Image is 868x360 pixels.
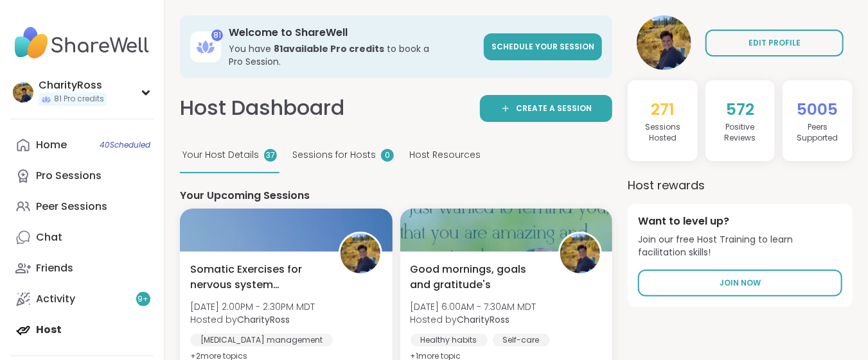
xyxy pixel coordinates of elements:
[100,140,150,150] span: 40 Scheduled
[492,41,594,52] span: Schedule your session
[180,189,612,203] h4: Your Upcoming Sessions
[190,334,333,347] div: [MEDICAL_DATA] management
[651,98,675,121] span: 271
[748,37,801,49] span: EDIT PROFILE
[797,98,838,121] span: 5005
[36,292,75,306] div: Activity
[411,262,545,293] span: Good mornings, goals and gratitude's
[516,103,592,114] span: Create a session
[182,148,259,162] span: Your Host Details
[10,284,154,314] a: Activity9+
[36,200,107,214] div: Peer Sessions
[36,138,67,152] div: Home
[493,334,550,347] div: Self-care
[381,149,394,162] div: 0
[292,148,376,162] span: Sessions for Hosts
[138,294,149,305] span: 9 +
[726,98,754,121] span: 572
[190,262,324,293] span: Somatic Exercises for nervous system regulation
[10,21,154,65] img: ShareWell Nav Logo
[638,214,842,228] h4: Want to level up?
[560,234,600,273] img: CharityRoss
[638,270,842,296] a: Join Now
[180,94,344,123] h1: Host Dashboard
[10,222,154,253] a: Chat
[36,261,73,275] div: Friends
[720,277,761,289] span: Join Now
[711,122,770,144] h4: Positive Review s
[411,313,536,326] span: Hosted by
[39,78,107,92] div: CharityRoss
[36,230,62,244] div: Chat
[705,30,844,56] a: EDIT PROFILE
[411,334,488,347] div: Healthy habits
[211,30,223,41] div: 81
[10,191,154,222] a: Peer Sessions
[13,82,33,103] img: CharityRoss
[54,94,104,105] span: 81 Pro credits
[36,169,102,183] div: Pro Sessions
[190,300,315,313] span: [DATE] 2:00PM - 2:30PM MDT
[341,234,380,273] img: CharityRoss
[237,313,290,326] b: CharityRoss
[788,122,847,144] h4: Peers Supported
[411,300,536,313] span: [DATE] 6:00AM - 7:30AM MDT
[229,42,476,68] h3: You have to book a Pro Session.
[633,122,693,144] h4: Sessions Hosted
[190,313,315,326] span: Hosted by
[229,26,476,40] h3: Welcome to ShareWell
[637,15,691,70] img: CharityRoss
[628,176,853,194] h3: Host rewards
[10,253,154,284] a: Friends
[638,234,842,259] span: Join our free Host Training to learn facilitation skills!
[10,160,154,191] a: Pro Sessions
[480,95,612,122] a: Create a session
[457,313,510,326] b: CharityRoss
[409,148,481,162] span: Host Resources
[274,42,384,55] b: 81 available Pro credit s
[264,149,277,162] div: 37
[484,33,602,60] a: Schedule your session
[10,130,154,160] a: Home40Scheduled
